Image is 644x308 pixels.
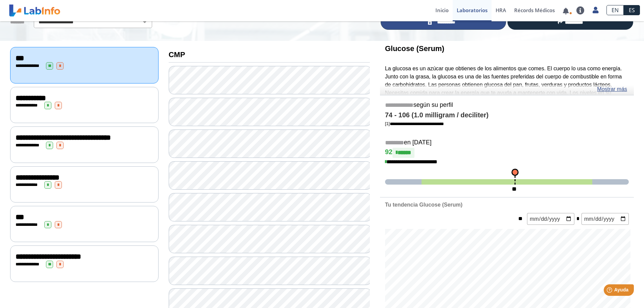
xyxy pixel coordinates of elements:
[169,50,185,59] b: CMP
[385,121,444,126] a: [1]
[385,148,629,158] h4: 92
[496,7,506,14] span: HRA
[606,5,624,15] a: EN
[597,85,627,93] a: Mostrar más
[385,111,629,119] h4: 74 - 106 (1.0 milligram / deciliter)
[385,202,462,208] b: Tu tendencia Glucose (Serum)
[624,5,640,15] a: ES
[385,44,445,53] b: Glucose (Serum)
[385,65,629,113] p: La glucosa es un azúcar que obtienes de los alimentos que comes. El cuerpo lo usa como energía. J...
[385,101,629,109] h5: según su perfil
[385,139,629,147] h5: en [DATE]
[581,213,629,225] input: mm/dd/yyyy
[527,213,574,225] input: mm/dd/yyyy
[584,282,637,301] iframe: Help widget launcher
